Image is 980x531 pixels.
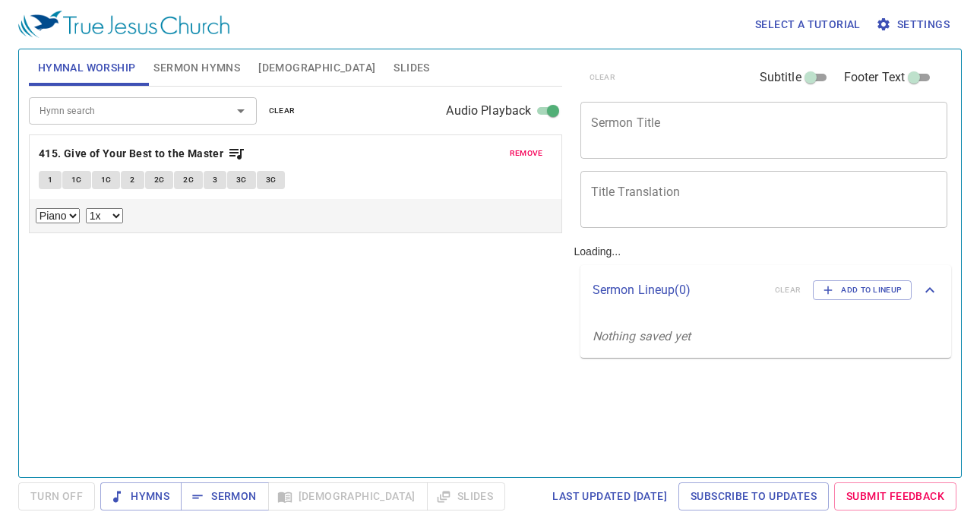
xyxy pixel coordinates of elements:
span: Subscribe to Updates [691,487,817,506]
span: 3 [213,173,217,187]
button: remove [501,144,552,163]
div: Sermon Lineup(0)clearAdd to Lineup [580,265,952,315]
span: 3C [266,173,277,187]
button: 3 [204,171,226,189]
span: Subtitle [760,68,801,87]
button: 2 [121,171,144,189]
span: [DEMOGRAPHIC_DATA] [258,58,375,77]
span: 2 [130,173,134,187]
p: Sermon Lineup ( 0 ) [593,281,763,299]
a: Submit Feedback [834,482,956,510]
span: Footer Text [844,68,906,87]
button: 1C [92,171,121,189]
button: 3C [227,171,256,189]
button: 1 [39,171,62,189]
span: clear [269,104,296,118]
img: True Jesus Church [18,11,229,38]
span: 3C [236,173,247,187]
span: Settings [879,15,950,34]
select: Playback Rate [86,208,123,223]
span: Sermon Hymns [153,58,240,77]
button: Select a tutorial [749,11,867,39]
button: 2C [174,171,203,189]
button: Open [230,100,251,122]
a: Subscribe to Updates [678,482,829,510]
div: Loading... [568,43,958,471]
span: Audio Playback [446,102,531,120]
span: Submit Feedback [846,487,944,506]
span: Slides [394,58,429,77]
span: 2C [154,173,165,187]
button: 2C [145,171,174,189]
span: Select a tutorial [755,15,861,34]
span: 2C [183,173,194,187]
button: clear [260,102,305,120]
button: 1C [62,171,91,189]
select: Select Track [36,208,80,223]
span: Hymns [112,487,169,506]
button: Sermon [181,482,268,510]
button: Settings [873,11,956,39]
span: 1C [71,173,82,187]
span: 1C [101,173,112,187]
b: 415. Give of Your Best to the Master [39,144,223,163]
span: Hymnal Worship [38,58,136,77]
span: Sermon [193,487,256,506]
button: 3C [257,171,286,189]
span: Last updated [DATE] [552,487,667,506]
button: Add to Lineup [813,280,912,300]
span: remove [510,147,543,160]
button: 415. Give of Your Best to the Master [39,144,245,163]
a: Last updated [DATE] [546,482,673,510]
span: Add to Lineup [823,283,902,297]
button: Hymns [100,482,182,510]
span: 1 [48,173,52,187]
i: Nothing saved yet [593,329,691,343]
